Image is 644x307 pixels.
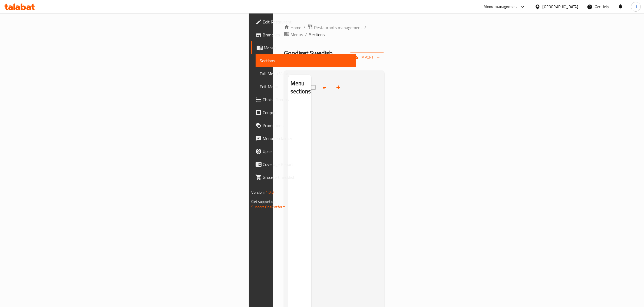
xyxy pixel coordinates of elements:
span: Menu disclaimer [263,135,352,142]
a: Grocery Checklist [251,171,356,184]
li: / [364,24,366,31]
span: import [354,54,380,61]
a: Menu disclaimer [251,132,356,145]
a: Coupons [251,106,356,119]
span: Menus [264,45,352,51]
a: Full Menu View [256,67,356,80]
span: Coverage Report [263,161,352,168]
span: Coupons [263,109,352,116]
a: Upsell [251,145,356,158]
div: [GEOGRAPHIC_DATA] [543,4,578,10]
nav: Menu sections [288,100,311,105]
span: Edit Menu [260,83,352,90]
span: Branches [263,32,352,38]
a: Edit Menu [256,80,356,93]
div: Menu-management [484,4,517,10]
a: Promotions [251,119,356,132]
span: Grocery Checklist [263,174,352,180]
button: Add section [332,81,345,94]
span: Promotions [263,122,352,129]
a: Sections [256,54,356,67]
a: Support.OpsPlatform [252,203,286,210]
span: Edit Restaurant [263,19,352,25]
span: Get support on: [252,198,276,205]
span: Sections [260,57,352,64]
a: Edit Restaurant [251,15,356,28]
span: Upsell [263,148,352,155]
a: Menus [251,41,356,54]
span: H [635,4,637,10]
span: 1.0.0 [266,189,274,196]
a: Branches [251,28,356,41]
a: Choice Groups [251,93,356,106]
a: Coverage Report [251,158,356,171]
button: import [350,52,384,62]
span: Choice Groups [263,96,352,103]
span: Version: [252,189,265,196]
span: Full Menu View [260,70,352,77]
